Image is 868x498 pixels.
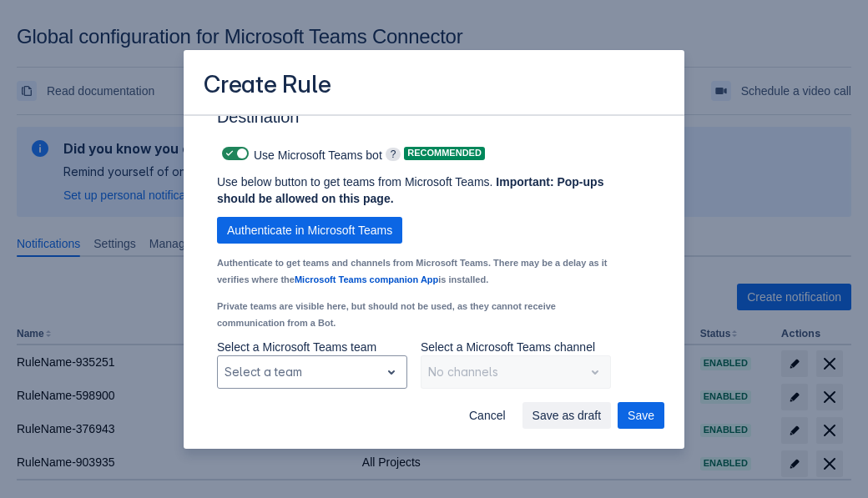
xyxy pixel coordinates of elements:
[217,301,556,328] small: Private teams are visible here, but should not be used, as they cannot receive communication from...
[295,274,438,284] a: Microsoft Teams companion App
[618,402,664,429] button: Save
[204,70,331,103] h3: Create Rule
[217,174,611,207] p: Use below button to get teams from Microsoft Teams.
[217,107,638,133] h3: Destination
[421,339,611,355] p: Select a Microsoft Teams channel
[522,402,612,429] button: Save as draft
[217,339,407,355] p: Select a Microsoft Teams team
[217,142,382,165] div: Use Microsoft Teams bot
[469,402,506,429] span: Cancel
[381,362,401,382] span: open
[217,258,607,284] small: Authenticate to get teams and channels from Microsoft Teams. There may be a delay as it verifies ...
[227,217,392,244] span: Authenticate in Microsoft Teams
[386,148,401,161] span: ?
[217,217,402,244] button: Authenticate in Microsoft Teams
[184,114,684,390] div: Scrollable content
[459,402,516,429] button: Cancel
[404,148,485,158] span: Recommended
[532,402,602,429] span: Save as draft
[628,402,654,429] span: Save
